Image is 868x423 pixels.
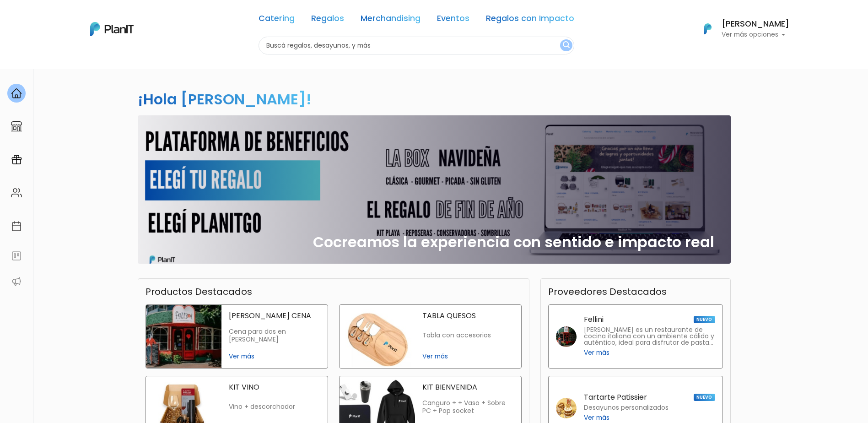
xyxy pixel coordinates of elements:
p: KIT VINO [229,384,320,391]
a: Regalos con Impacto [486,15,574,26]
h2: ¡Hola [PERSON_NAME]! [138,89,312,109]
span: Ver más [422,352,514,361]
img: fellini [556,326,577,347]
img: campaigns-02234683943229c281be62815700db0a1741e53638e28bf9629b52c665b00959.svg [11,154,22,165]
img: people-662611757002400ad9ed0e3c099ab2801c6687ba6c219adb57efc949bc21e19d.svg [11,187,22,198]
img: partners-52edf745621dab592f3b2c58e3bca9d71375a7ef29c3b500c9f145b62cc070d4.svg [11,276,22,287]
h3: Productos Destacados [146,286,252,297]
img: tabla quesos [340,305,415,368]
button: PlanIt Logo [PERSON_NAME] Ver más opciones [692,17,789,41]
p: Vino + descorchador [229,403,320,411]
img: marketplace-4ceaa7011d94191e9ded77b95e3339b90024bf715f7c57f8cf31f2d8c509eaba.svg [11,121,22,132]
span: Ver más [584,348,609,358]
p: Desayunos personalizados [584,405,669,411]
p: KIT BIENVENIDA [422,384,514,391]
h3: Proveedores Destacados [548,286,667,297]
span: Ver más [229,352,320,361]
p: Cena para dos en [PERSON_NAME] [229,328,320,344]
span: NUEVO [694,394,715,401]
img: home-e721727adea9d79c4d83392d1f703f7f8bce08238fde08b1acbfd93340b81755.svg [11,88,22,99]
span: NUEVO [694,316,715,323]
img: PlanIt Logo [698,19,718,39]
p: [PERSON_NAME] es un restaurante de cocina italiana con un ambiente cálido y auténtico, ideal para... [584,327,715,346]
img: feedback-78b5a0c8f98aac82b08bfc38622c3050aee476f2c9584af64705fc4e61158814.svg [11,250,22,261]
p: Fellini [584,316,604,323]
a: Regalos [311,15,344,26]
img: tartarte patissier [556,398,577,418]
img: search_button-432b6d5273f82d61273b3651a40e1bd1b912527efae98b1b7a1b2c0702e16a8d.svg [563,41,570,50]
a: Catering [259,15,295,26]
p: Tartarte Patissier [584,394,647,401]
p: Ver más opciones [722,32,789,38]
p: Tabla con accesorios [422,331,514,339]
h2: Cocreamos la experiencia con sentido e impacto real [313,233,714,251]
img: PlanIt Logo [90,22,134,36]
a: Merchandising [361,15,421,26]
input: Buscá regalos, desayunos, y más [259,37,574,54]
img: calendar-87d922413cdce8b2cf7b7f5f62616a5cf9e4887200fb71536465627b3292af00.svg [11,221,22,232]
a: Eventos [437,15,469,26]
p: [PERSON_NAME] CENA [229,312,320,320]
a: Fellini NUEVO [PERSON_NAME] es un restaurante de cocina italiana con un ambiente cálido y auténti... [548,304,723,369]
span: Ver más [584,413,609,423]
a: fellini cena [PERSON_NAME] CENA Cena para dos en [PERSON_NAME] Ver más [146,304,328,369]
a: tabla quesos TABLA QUESOS Tabla con accesorios Ver más [339,304,522,369]
p: TABLA QUESOS [422,312,514,320]
img: fellini cena [146,305,221,368]
h6: [PERSON_NAME] [722,20,789,28]
p: Canguro + + Vaso + Sobre PC + Pop socket [422,399,514,415]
